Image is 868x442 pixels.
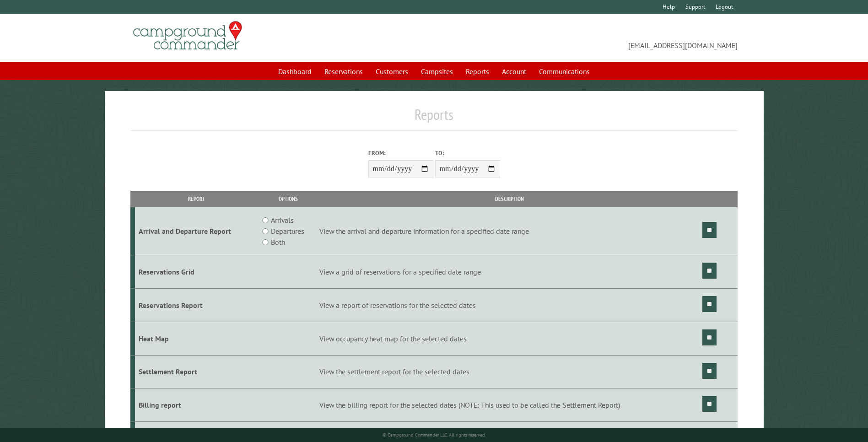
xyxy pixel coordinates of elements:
[318,207,701,255] td: View the arrival and departure information for a specified date range
[370,63,414,80] a: Customers
[460,63,495,80] a: Reports
[130,18,245,54] img: Campground Commander
[135,288,258,322] td: Reservations Report
[318,191,701,207] th: Description
[135,191,258,207] th: Report
[434,25,738,51] span: [EMAIL_ADDRESS][DOMAIN_NAME]
[318,255,701,289] td: View a grid of reservations for a specified date range
[271,226,304,237] label: Departures
[319,63,368,80] a: Reservations
[318,288,701,322] td: View a report of reservations for the selected dates
[383,432,486,438] small: © Campground Commander LLC. All rights reserved.
[135,355,258,388] td: Settlement Report
[135,207,258,255] td: Arrival and Departure Report
[135,255,258,289] td: Reservations Grid
[318,322,701,355] td: View occupancy heat map for the selected dates
[318,355,701,388] td: View the settlement report for the selected dates
[130,106,737,131] h1: Reports
[318,388,701,422] td: View the billing report for the selected dates (NOTE: This used to be called the Settlement Report)
[496,63,532,80] a: Account
[135,322,258,355] td: Heat Map
[368,149,433,157] label: From:
[271,215,294,226] label: Arrivals
[534,63,595,80] a: Communications
[258,191,318,207] th: Options
[435,149,500,157] label: To:
[273,63,317,80] a: Dashboard
[415,63,458,80] a: Campsites
[135,388,258,422] td: Billing report
[271,237,285,248] label: Both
